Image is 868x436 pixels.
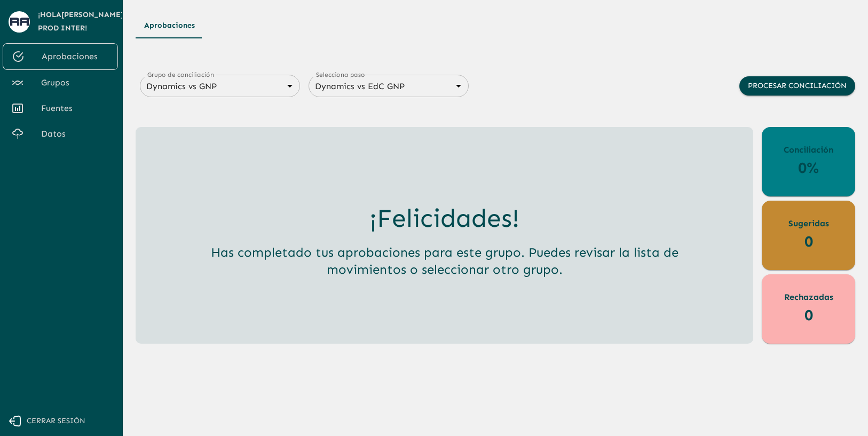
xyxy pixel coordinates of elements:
span: ¡Hola [PERSON_NAME] Prod Inter ! [38,9,124,35]
a: Fuentes [3,96,118,121]
h3: ¡Felicidades! [369,203,519,233]
p: 0 [804,230,813,253]
span: Aprobaciones [42,50,109,63]
div: Dynamics vs GNP [140,78,300,94]
span: Datos [41,128,109,140]
h5: Has completado tus aprobaciones para este grupo. Puedes revisar la lista de movimientos o selecci... [176,244,713,278]
button: Procesar conciliación [739,76,855,96]
span: Cerrar sesión [27,415,85,428]
img: avatar [10,18,29,26]
label: Selecciona paso [316,70,365,79]
p: 0 [804,304,813,327]
label: Grupo de conciliación [147,70,214,79]
a: Grupos [3,70,118,96]
div: Tipos de Movimientos [136,13,855,38]
span: Fuentes [41,102,109,115]
p: Rechazadas [784,291,833,304]
p: Sugeridas [788,217,829,230]
button: Aprobaciones [136,13,203,38]
a: Datos [3,121,118,147]
p: 0% [798,156,819,179]
div: Dynamics vs EdC GNP [309,78,469,94]
span: Grupos [41,76,109,89]
a: Aprobaciones [3,43,118,70]
p: Conciliación [784,144,833,156]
